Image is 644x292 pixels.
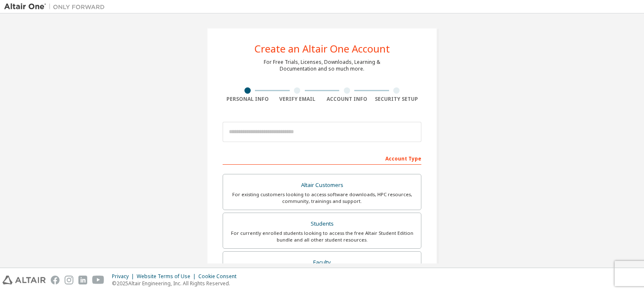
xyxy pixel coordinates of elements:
[322,96,372,103] div: Account Info
[92,276,104,284] img: youtube.svg
[3,276,46,284] img: altair_logo.svg
[137,273,198,280] div: Website Terms of Use
[223,96,273,103] div: Personal Info
[372,96,422,103] div: Security Setup
[4,3,109,11] img: Altair One
[112,273,137,280] div: Privacy
[223,151,421,165] div: Account Type
[51,276,60,284] img: facebook.svg
[78,276,87,284] img: linkedin.svg
[254,44,390,54] div: Create an Altair One Account
[273,96,322,103] div: Verify Email
[112,280,241,287] p: © 2025 Altair Engineering, Inc. All Rights Reserved.
[228,191,416,205] div: For existing customers looking to access software downloads, HPC resources, community, trainings ...
[228,218,416,230] div: Students
[198,273,241,280] div: Cookie Consent
[228,230,416,243] div: For currently enrolled students looking to access the free Altair Student Edition bundle and all ...
[228,257,416,268] div: Faculty
[228,179,416,191] div: Altair Customers
[65,276,73,284] img: instagram.svg
[264,59,380,72] div: For Free Trials, Licenses, Downloads, Learning & Documentation and so much more.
